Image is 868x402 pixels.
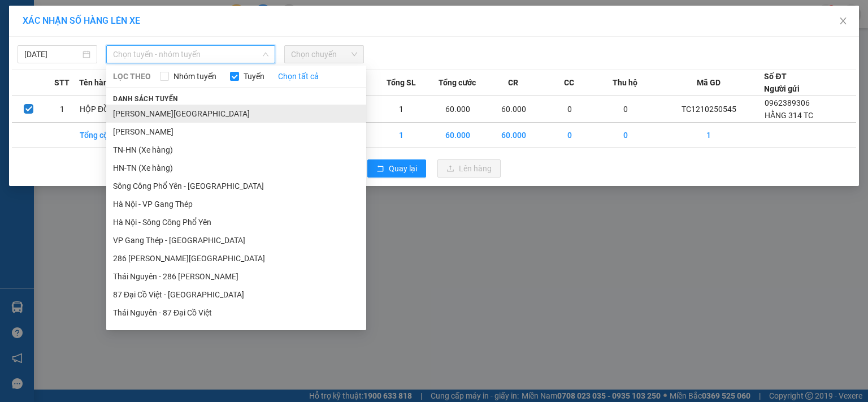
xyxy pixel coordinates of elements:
span: CR [508,76,518,89]
span: down [262,51,269,58]
td: 60.000 [429,96,485,123]
span: LỌC THEO [113,70,151,83]
span: Tên hàng [79,76,112,89]
input: 12/10/2025 [24,48,80,60]
span: CC [564,76,574,89]
span: Tổng SL [387,76,416,89]
td: 1 [653,123,764,148]
li: Hà Nội - Sông Công Phổ Yên [106,213,366,231]
li: Thái Nguyên - 286 [PERSON_NAME] [106,267,366,286]
div: Số ĐT Người gửi [764,70,800,95]
span: STT [54,76,70,89]
td: 1 [374,96,429,123]
span: Chọn chuyến [291,46,357,63]
span: Mã GD [697,76,721,89]
span: 0962389306 [765,98,810,107]
span: Tuyến [239,70,269,83]
td: 0 [597,123,653,148]
td: 60.000 [429,123,485,148]
span: Quay lại [389,162,417,175]
span: Chọn tuyến - nhóm tuyến [113,46,268,63]
button: rollbackQuay lại [367,159,426,178]
li: [PERSON_NAME][GEOGRAPHIC_DATA] [106,105,366,123]
li: Sông Công Phổ Yên - [GEOGRAPHIC_DATA] [106,177,366,195]
td: 0 [541,96,597,123]
td: 1 [374,123,429,148]
span: XÁC NHẬN SỐ HÀNG LÊN XE [23,15,140,26]
span: Danh sách tuyến [106,94,185,104]
span: rollback [376,165,384,174]
td: TC1210250545 [653,96,764,123]
li: 180 Trung Kính - [GEOGRAPHIC_DATA] [106,322,366,340]
a: Chọn tất cả [278,70,319,83]
b: GỬI : VP [GEOGRAPHIC_DATA] [14,77,168,115]
img: logo.jpg [14,14,99,71]
li: 286 [PERSON_NAME][GEOGRAPHIC_DATA] [106,249,366,267]
td: 60.000 [485,96,541,123]
td: HỘP ĐỒ ĂN [79,96,135,123]
span: Tổng cước [439,76,476,89]
span: HẰNG 314 TC [765,111,813,120]
td: 60.000 [485,123,541,148]
li: 87 Đại Cồ Việt - [GEOGRAPHIC_DATA] [106,286,366,304]
td: Tổng cộng [79,123,135,148]
td: 0 [597,96,653,123]
button: Close [827,6,859,37]
button: uploadLên hàng [437,159,501,178]
li: Hà Nội - VP Gang Thép [106,195,366,213]
span: Nhóm tuyến [169,70,221,83]
li: 271 - [PERSON_NAME] - [GEOGRAPHIC_DATA] - [GEOGRAPHIC_DATA] [106,28,472,42]
td: 0 [541,123,597,148]
li: [PERSON_NAME] [106,123,366,141]
li: Thái Nguyên - 87 Đại Cồ Việt [106,304,366,322]
li: VP Gang Thép - [GEOGRAPHIC_DATA] [106,231,366,249]
span: Thu hộ [613,76,637,89]
li: HN-TN (Xe hàng) [106,159,366,177]
li: TN-HN (Xe hàng) [106,141,366,159]
td: 1 [45,96,79,123]
span: close [839,16,848,25]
